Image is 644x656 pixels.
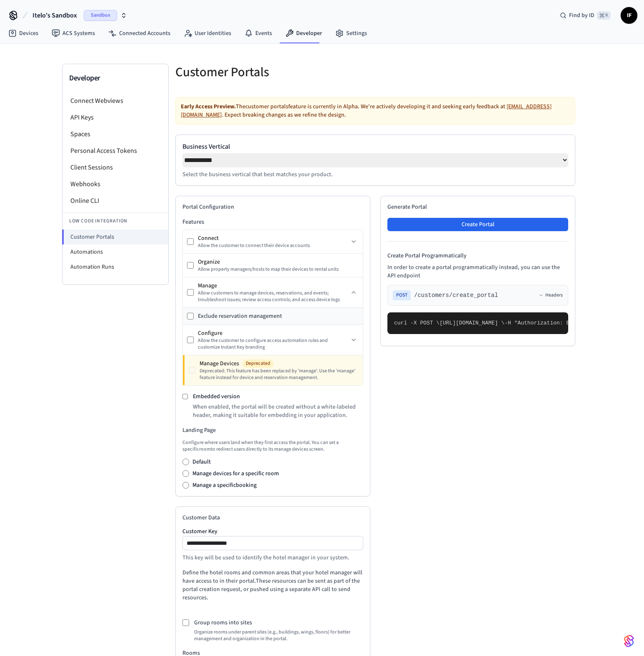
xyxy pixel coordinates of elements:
[182,439,363,453] p: Configure where users land when they first access the portal. You can set a specific room to redi...
[192,469,279,478] label: Manage devices for a specific room
[198,282,349,290] div: Manage
[198,242,349,249] div: Allow the customer to connect their device accounts
[192,481,257,489] label: Manage a specific booking
[198,337,349,351] div: Allow the customer to configure access automation rules and customize Instant Key branding
[32,10,77,20] span: Itelo's Sandbox
[569,11,594,20] span: Find by ID
[62,259,168,274] li: Automation Runs
[182,569,363,602] p: Define the hotel rooms and common areas that your hotel manager will have access to in their port...
[394,320,439,326] span: curl -X POST \
[62,229,168,244] li: Customer Portals
[182,142,568,152] label: Business Vertical
[69,72,162,84] h3: Developer
[62,159,168,176] li: Client Sessions
[62,192,168,209] li: Online CLI
[175,64,370,81] h5: Customer Portals
[62,176,168,192] li: Webhooks
[198,290,349,303] div: Allow customers to manage devices, reservations, and events; troubleshoot issues; review access c...
[279,26,329,41] a: Developer
[329,26,374,41] a: Settings
[242,359,274,368] span: Deprecated
[194,619,252,627] label: Group rooms into sites
[439,320,504,326] span: [URL][DOMAIN_NAME] \
[387,252,568,260] h4: Create Portal Programmatically
[193,392,240,401] label: Embedded version
[622,8,637,23] span: IF
[387,263,568,280] p: In order to create a portal programmatically instead, you can use the API endpoint
[62,126,168,142] li: Spaces
[84,10,117,21] span: Sandbox
[387,218,568,231] button: Create Portal
[182,426,363,434] h3: Landing Page
[194,629,363,642] p: Organize rooms under parent sites (e.g., buildings, wings, floors) for better management and orga...
[193,403,363,419] p: When enabled, the portal will be created without a white-labeled header, making it suitable for e...
[192,458,211,466] label: Default
[198,234,349,242] div: Connect
[182,554,363,562] p: This key will be used to identify the hotel manager in your system.
[198,312,282,320] div: Exclude reservation management
[62,244,168,259] li: Automations
[182,529,363,534] label: Customer Key
[198,329,349,337] div: Configure
[182,170,568,179] p: Select the business vertical that best matches your product.
[393,290,411,300] span: POST
[238,26,279,41] a: Events
[182,218,363,226] h3: Features
[621,7,637,24] button: IF
[182,203,363,211] h2: Portal Configuration
[182,514,363,522] h2: Customer Data
[387,203,568,211] h2: Generate Portal
[198,266,359,273] div: Allow property managers/hosts to map their devices to rental units
[62,212,168,229] li: Low Code Integration
[414,291,498,299] span: /customers/create_portal
[181,102,236,111] strong: Early Access Preview.
[102,26,177,41] a: Connected Accounts
[2,26,45,41] a: Devices
[553,8,617,23] div: Find by ID⌘ K
[624,634,634,648] img: SeamLogoGradient.69752ec5.svg
[175,97,575,125] div: The customer portals feature is currently in Alpha. We're actively developing it and seeking earl...
[597,11,611,20] span: ⌘ K
[200,359,359,368] div: Manage Devices
[62,109,168,126] li: API Keys
[62,92,168,109] li: Connect Webviews
[539,292,563,299] button: Headers
[181,102,552,119] a: [EMAIL_ADDRESS][DOMAIN_NAME]
[177,26,238,41] a: User Identities
[198,258,359,266] div: Organize
[62,142,168,159] li: Personal Access Tokens
[45,26,102,41] a: ACS Systems
[200,368,359,381] div: Deprecated: This feature has been replaced by 'manage'. Use the 'manage' feature instead for devi...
